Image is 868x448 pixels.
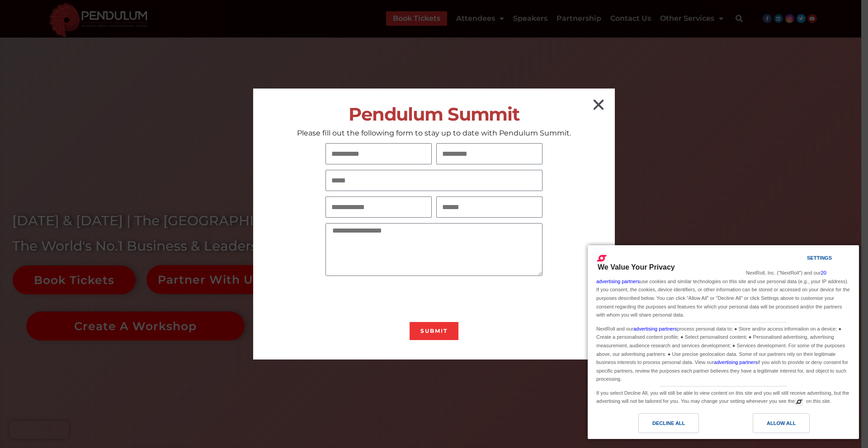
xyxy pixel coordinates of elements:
[593,413,723,438] a: Decline All
[723,413,854,438] a: Allow All
[791,251,813,267] a: Settings
[633,326,677,331] a: advertising partners
[591,98,606,112] a: Close
[767,418,796,428] div: Allow All
[594,387,852,406] div: If you select Decline All, you will still be able to view content on this site and you will still...
[598,263,675,271] span: We Value Your Privacy
[420,328,448,334] span: Submit
[594,322,852,384] div: NextRoll and our process personal data to: ● Store and/or access information on a device; ● Creat...
[410,322,458,340] button: Submit
[594,268,852,320] div: NextRoll, Inc. ("NextRoll") and our use cookies and similar technologies on this site and use per...
[253,104,615,124] h2: Pendulum Summit
[714,359,758,365] a: advertising partners
[596,270,826,284] a: 20 advertising partners
[807,253,832,263] div: Settings
[253,128,615,138] p: Please fill out the following form to stay up to date with Pendulum Summit.
[325,281,463,317] iframe: reCAPTCHA
[652,418,685,428] div: Decline All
